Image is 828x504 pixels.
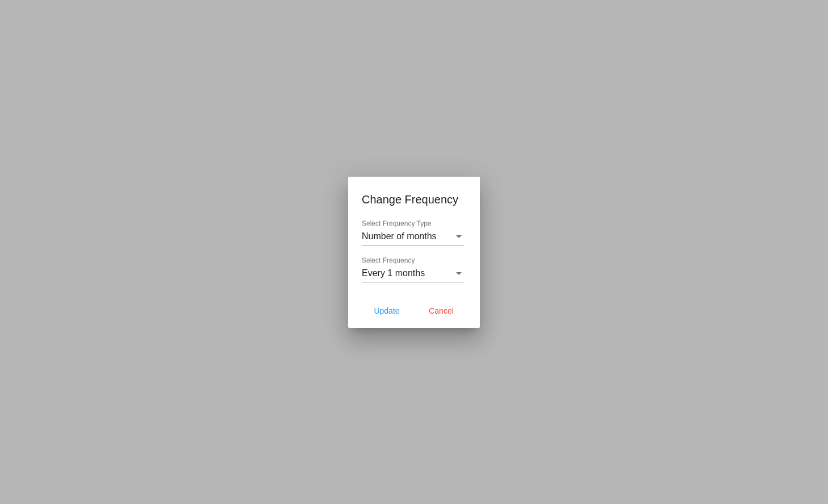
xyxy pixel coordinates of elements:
span: Every 1 months [362,268,425,278]
h1: Change Frequency [362,190,466,209]
span: Cancel [429,306,454,315]
button: Update [362,301,412,321]
span: Update [374,306,399,315]
button: Cancel [416,301,466,321]
mat-select: Select Frequency Type [362,231,464,241]
span: Number of months [362,231,437,241]
mat-select: Select Frequency [362,268,464,278]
